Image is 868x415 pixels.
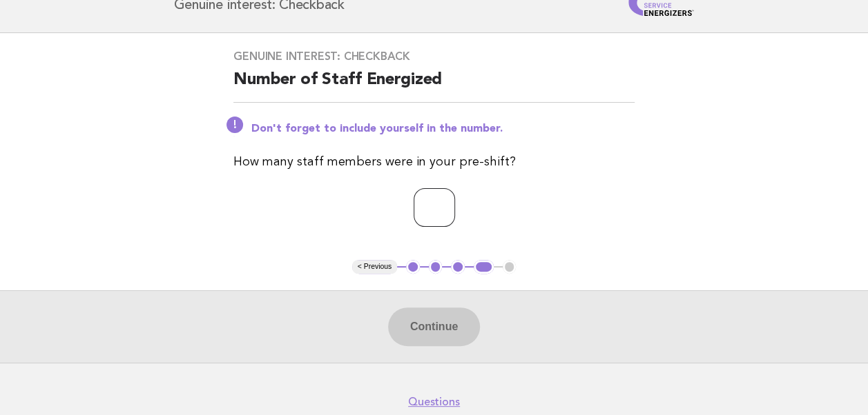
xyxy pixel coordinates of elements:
p: How many staff members were in your pre-shift? [233,152,635,172]
h2: Number of Staff Energized [233,69,635,103]
button: 2 [429,260,443,274]
p: Don't forget to include yourself in the number. [251,122,635,136]
button: 3 [451,260,465,274]
button: < Previous [352,260,397,274]
a: Questions [408,395,460,409]
button: 1 [406,260,420,274]
button: 4 [474,260,494,274]
h3: Genuine interest: Checkback [233,50,635,63]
